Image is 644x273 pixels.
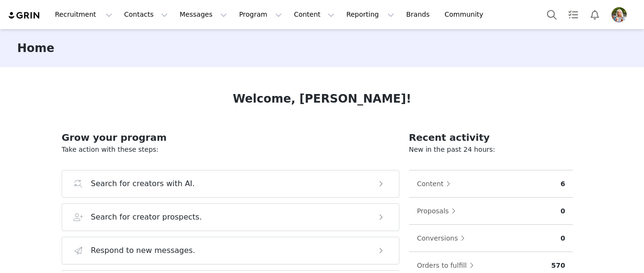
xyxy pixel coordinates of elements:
h3: Home [17,40,54,57]
button: Program [233,4,288,25]
button: Reporting [341,4,400,25]
p: 570 [551,261,565,271]
h3: Search for creators with AI. [91,178,195,189]
p: New in the past 24 hours: [409,145,573,155]
p: Take action with these steps: [62,145,399,155]
a: Community [439,4,494,25]
button: Contacts [118,4,173,25]
button: Notifications [584,4,605,25]
h1: Welcome, [PERSON_NAME]! [233,90,411,107]
img: 61967f57-7e25-4ea5-a261-7e30b6473b92.png [612,7,627,22]
p: 0 [560,206,565,216]
p: 0 [560,233,565,243]
button: Search for creator prospects. [62,203,399,231]
h3: Respond to new messages. [91,245,195,256]
button: Content [417,176,456,191]
button: Content [288,4,340,25]
button: Profile [606,7,636,22]
h2: Grow your program [62,130,399,145]
button: Search [541,4,562,25]
h3: Search for creator prospects. [91,211,202,223]
button: Respond to new messages. [62,237,399,264]
img: grin logo [8,11,41,20]
button: Search for creators with AI. [62,170,399,198]
p: 6 [560,179,565,189]
a: Brands [400,4,438,25]
a: Tasks [563,4,584,25]
button: Recruitment [49,4,118,25]
button: Messages [174,4,233,25]
button: Orders to fulfill [417,258,479,273]
button: Proposals [417,203,461,219]
h2: Recent activity [409,130,573,145]
button: Conversions [417,231,470,246]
